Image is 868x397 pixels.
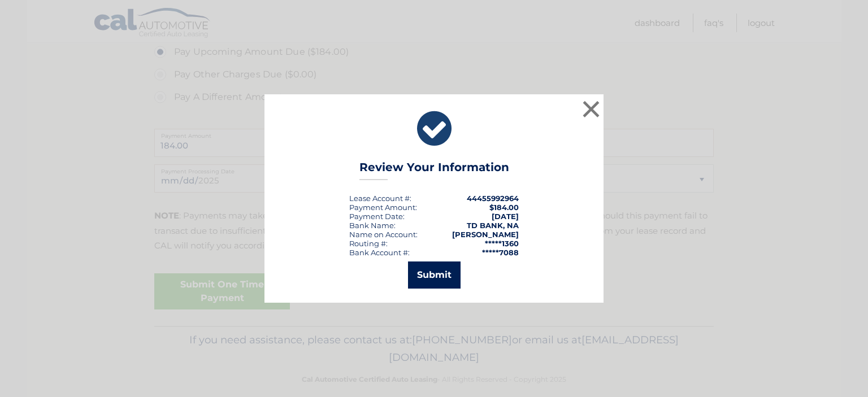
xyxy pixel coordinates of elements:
[349,221,396,230] div: Bank Name:
[349,212,405,221] div: :
[359,160,509,180] h3: Review Your Information
[349,212,403,221] span: Payment Date
[408,261,461,289] button: Submit
[349,239,388,248] div: Routing #:
[349,203,417,212] div: Payment Amount:
[349,194,411,203] div: Lease Account #:
[452,230,519,239] strong: [PERSON_NAME]
[349,248,410,257] div: Bank Account #:
[467,221,519,230] strong: TD BANK, NA
[349,230,418,239] div: Name on Account:
[492,212,519,221] span: [DATE]
[467,194,519,203] strong: 44455992964
[580,98,602,120] button: ×
[489,203,519,212] span: $184.00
